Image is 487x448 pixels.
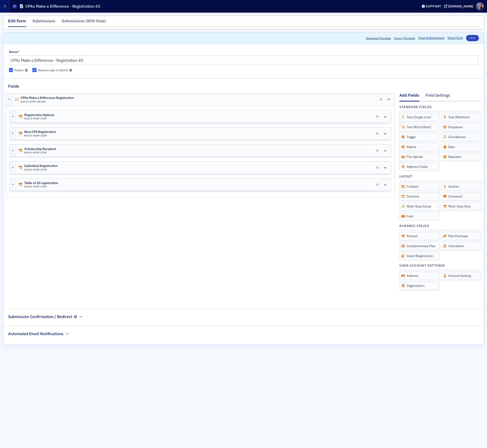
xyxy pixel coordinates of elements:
[441,133,481,141] div: Checkboxes
[399,192,440,201] div: Columns
[24,164,58,168] span: Individual Registration
[441,232,481,240] div: Plan Purchase
[399,224,430,228] h4: Dynamic Fields
[8,314,72,320] h2: Submission Confirmation / Redirect
[24,168,58,171] h4: Multi-Step Step
[399,105,432,109] h4: Standard Fields
[8,83,19,89] h2: Fields
[399,113,440,121] div: Text (Single Line)
[448,36,463,40] a: View Form
[24,151,56,154] h4: Multi-Step Step
[441,113,481,121] div: Text (Multiline)
[8,331,63,337] h2: Automated Email Notifications
[21,100,74,103] h4: Multi-Step Group
[399,212,440,221] div: Card
[399,252,440,260] div: Guest Registration
[399,133,440,141] div: Toggle
[426,92,450,101] div: Field Settings
[399,143,440,151] div: Radios
[24,117,54,120] h4: Multi-Step Step
[426,4,441,8] div: Support
[25,4,100,9] h1: CPAs Make a Difference - Registration #2
[441,143,481,151] div: Date
[399,174,413,179] h4: Layout
[448,4,473,8] div: [DOMAIN_NAME]
[24,181,58,185] span: Table of 10 registration
[24,134,56,137] h4: Multi-Step Step
[399,263,445,268] h4: User Account Settings
[441,123,481,131] div: Dropdown
[62,18,106,26] div: Submissions (With Data)
[8,18,26,27] div: Edit Form
[441,272,481,280] div: Account Setting
[14,68,23,72] div: Publish
[21,96,74,100] span: CPAs Make a Difference Registration
[399,202,440,211] div: Multi-Step Group
[32,18,55,26] div: Submissions
[399,232,440,240] div: Product
[476,2,484,10] span: Profile
[9,68,13,72] input: Publish
[24,147,56,151] span: Scholarship Recipient
[38,68,68,72] div: Require Login to Submit
[399,92,419,101] div: Add Fields
[399,153,440,161] div: File Upload
[366,36,391,40] button: Download Template
[466,35,479,41] button: Save
[441,202,481,211] div: Multi-Step Step
[399,123,440,131] div: Text (Rich Editor)
[441,182,481,191] div: Section
[399,272,440,280] div: Address
[394,36,415,40] span: Import Template
[399,242,440,250] div: Complimentary Plan
[24,113,54,117] span: Registration Options
[399,163,440,171] div: Address Fields
[32,68,36,72] input: Require Login to Submit
[18,50,20,53] abbr: This field is required
[441,242,481,250] div: Calculation
[399,282,440,290] div: Organization
[441,153,481,161] div: Repeater
[444,5,475,8] button: [DOMAIN_NAME]
[9,50,18,54] div: Name
[24,130,56,134] span: New CPA Registration
[441,192,481,201] div: Comment
[24,185,58,188] h4: Multi-Step Step
[418,36,444,40] a: View Submissions
[399,182,440,191] div: Fieldset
